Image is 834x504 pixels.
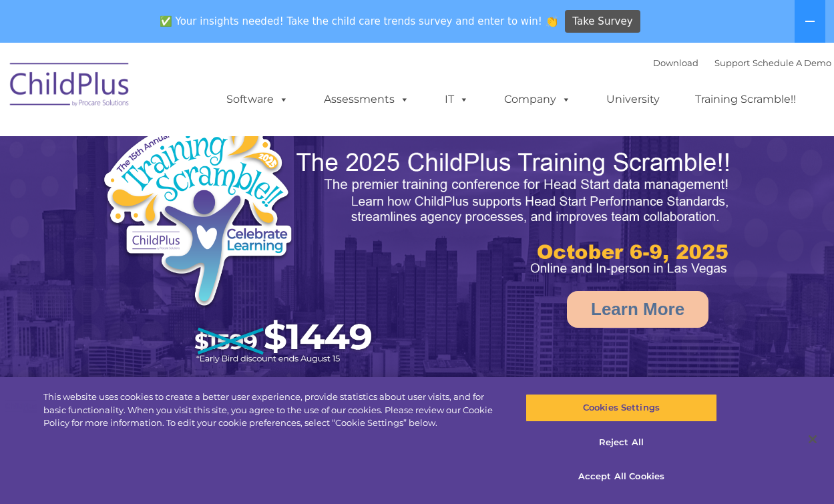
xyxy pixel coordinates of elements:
[653,57,831,68] font: |
[572,10,632,33] span: Take Survey
[653,57,698,68] a: Download
[565,10,640,33] a: Take Survey
[491,86,584,113] a: Company
[186,88,226,98] span: Last name
[43,391,500,430] div: This website uses cookies to create a better user experience, provide statistics about user visit...
[593,86,673,113] a: University
[526,463,717,491] button: Accept All Cookies
[186,143,242,153] span: Phone number
[753,57,831,68] a: Schedule A Demo
[310,86,423,113] a: Assessments
[526,394,717,422] button: Cookies Settings
[213,86,302,113] a: Software
[154,9,563,35] span: ✅ Your insights needed! Take the child care trends survey and enter to win! 👏
[798,425,827,454] button: Close
[3,53,137,120] img: ChildPlus by Procare Solutions
[526,429,717,457] button: Reject All
[431,86,482,113] a: IT
[682,86,809,113] a: Training Scramble!!
[567,291,708,328] a: Learn More
[714,57,750,68] a: Support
